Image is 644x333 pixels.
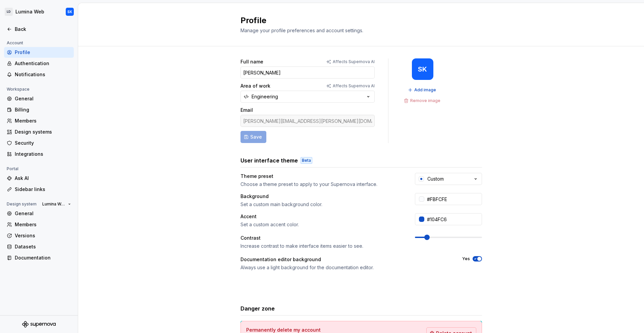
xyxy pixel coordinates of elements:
div: Security [15,140,71,146]
div: Back [15,26,71,33]
div: Set a custom accent color. [240,221,403,228]
svg: Supernova Logo [22,321,56,328]
h3: User interface theme [240,156,298,164]
button: Add image [406,85,439,95]
a: Versions [4,230,74,241]
input: #104FC6 [424,213,482,225]
div: SK [418,66,427,72]
div: Versions [15,232,71,239]
a: Sidebar links [4,184,74,195]
label: Yes [462,256,470,261]
div: Billing [15,106,71,113]
div: Beta [301,157,312,164]
button: Custom [415,173,482,185]
a: General [4,208,74,219]
div: Members [15,221,71,228]
div: Design systems [15,129,71,135]
p: Affects Supernova AI [333,59,375,64]
div: Authentication [15,60,71,67]
div: LD [5,8,13,16]
a: Billing [4,104,74,115]
div: Set a custom main background color. [240,201,403,208]
div: Workspace [4,85,32,93]
div: Sidebar links [15,186,71,193]
div: Design system [4,200,39,208]
div: Increase contrast to make interface items easier to see. [240,243,403,249]
a: Members [4,219,74,230]
div: Custom [427,176,444,182]
div: Documentation editor background [240,256,450,263]
p: Affects Supernova AI [333,83,375,89]
a: Profile [4,47,74,58]
div: Account [4,39,26,47]
div: Notifications [15,71,71,78]
div: SK [67,9,72,14]
div: Accent [240,213,403,220]
div: Background [240,193,403,200]
div: Datasets [15,243,71,250]
div: Integrations [15,151,71,157]
a: Members [4,115,74,126]
a: Notifications [4,69,74,80]
span: Lumina Web [42,201,65,207]
input: #FFFFFF [424,193,482,205]
div: Profile [15,49,71,56]
span: Add image [414,87,436,93]
a: Security [4,138,74,148]
div: Portal [4,165,21,173]
label: Full name [240,58,263,65]
label: Area of work [240,83,270,89]
a: Design systems [4,127,74,137]
a: Integrations [4,149,74,159]
div: Documentation [15,254,71,261]
span: Manage your profile preferences and account settings. [240,28,363,33]
div: Always use a light background for the documentation editor. [240,264,450,271]
div: Ask AI [15,175,71,182]
h3: Danger zone [240,304,275,313]
div: Theme preset [240,173,403,180]
button: LDLumina WebSK [1,4,76,19]
a: Authentication [4,58,74,69]
div: General [15,95,71,102]
a: Documentation [4,252,74,263]
a: General [4,93,74,104]
div: Engineering [252,93,278,100]
div: Contrast [240,235,403,241]
div: Lumina Web [15,8,44,15]
div: General [15,210,71,217]
div: Choose a theme preset to apply to your Supernova interface. [240,181,403,188]
a: Datasets [4,241,74,252]
label: Email [240,107,253,113]
div: Members [15,117,71,124]
a: Ask AI [4,173,74,184]
h2: Profile [240,15,474,26]
a: Back [4,24,74,35]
